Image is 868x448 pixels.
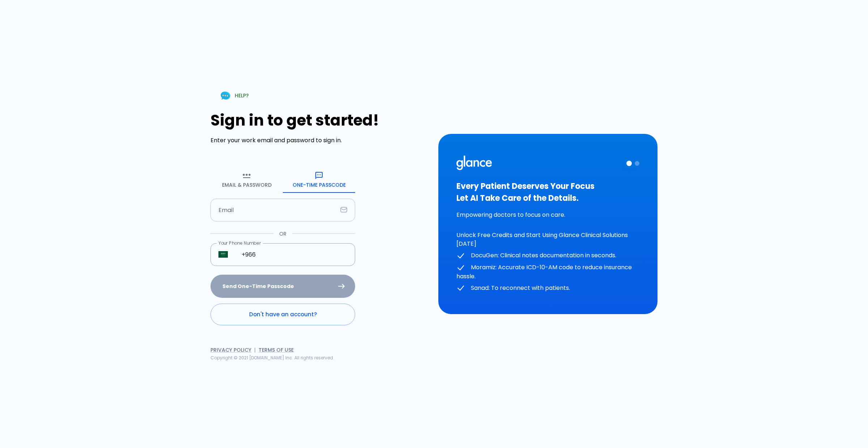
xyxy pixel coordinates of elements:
[218,251,228,258] img: Saudi Arabia
[210,136,430,145] p: Enter your work email and password to sign in.
[259,346,294,354] a: Terms of Use
[456,251,639,260] p: DocuGen: Clinical notes documentation in seconds.
[210,346,251,354] a: Privacy Policy
[216,247,231,262] button: Select country
[210,86,258,105] a: HELP?
[210,111,430,129] h1: Sign in to get started!
[210,355,334,361] span: Copyright © 2021 [DOMAIN_NAME] Inc. All rights reserved.
[456,180,639,204] h3: Every Patient Deserves Your Focus Let AI Take Care of the Details.
[283,167,355,193] button: One-Time Passcode
[456,231,639,248] p: Unlock Free Credits and Start Using Glance Clinical Solutions [DATE]
[210,167,283,193] button: Email & Password
[254,346,256,354] span: |
[456,284,639,293] p: Sanad: To reconnect with patients.
[456,263,639,281] p: Moramiz: Accurate ICD-10-AM code to reduce insurance hassle.
[279,230,286,237] p: OR
[218,240,261,246] label: Your Phone Number
[210,199,337,221] input: dr.ahmed@clinic.com
[219,89,232,102] img: Chat Support
[456,211,639,219] p: Empowering doctors to focus on care.
[210,304,355,325] a: Don't have an account?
